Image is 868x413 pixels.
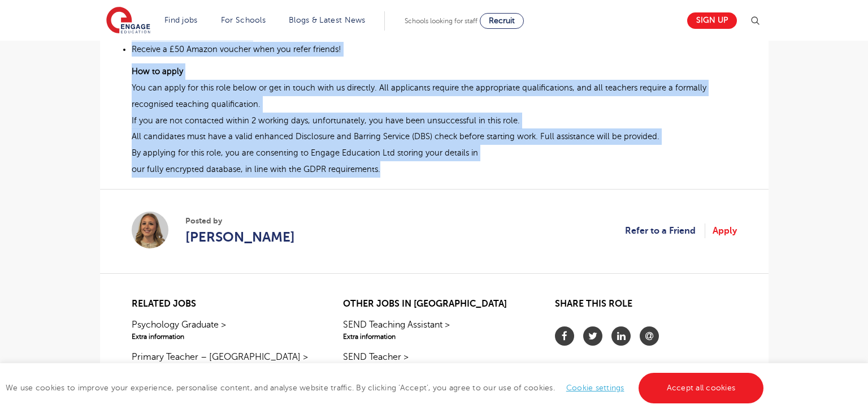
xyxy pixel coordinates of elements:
a: Primary Teacher – [GEOGRAPHIC_DATA] >Extra information [132,350,313,374]
span: How to apply [132,67,183,76]
span: Receive a £50 Amazon voucher when you refer friends! [132,45,341,54]
span: our fully encrypted database, in line with the GDPR requirements. [132,165,380,174]
a: Refer to a Friend [625,223,705,238]
a: Accept all cookies [639,373,764,403]
h2: Other jobs in [GEOGRAPHIC_DATA] [343,299,524,309]
span: You can apply for this role below or get in touch with us directly. All applicants require the ap... [132,83,706,109]
span: Schools looking for staff [405,17,478,25]
span: Extra information [132,332,313,342]
a: [PERSON_NAME] [185,227,295,247]
a: Find jobs [164,16,198,24]
span: By applying for this role, you are consenting to Engage Education Ltd storing your details in [132,148,478,157]
a: Recruit [480,13,524,29]
span: Extra information [343,332,524,342]
a: SEND Teacher >Extra information [343,350,524,374]
span: Recruit [489,16,515,25]
a: Cookie settings [566,384,624,392]
a: Sign up [687,12,737,29]
h2: Related jobs [132,299,313,309]
span: Posted by [185,215,295,227]
a: Psychology Graduate >Extra information [132,318,313,342]
a: For Schools [221,16,266,24]
span: We use cookies to improve your experience, personalise content, and analyse website traffic. By c... [6,384,766,392]
span: All candidates must have a valid enhanced Disclosure and Barring Service (DBS) check before start... [132,132,659,141]
a: Apply [713,223,737,238]
img: Engage Education [106,7,150,35]
span: If you are not contacted within 2 working days, unfortunately, you have been unsuccessful in this... [132,116,520,125]
a: Blogs & Latest News [289,16,366,24]
h2: Share this role [555,299,736,315]
a: SEND Teaching Assistant >Extra information [343,318,524,342]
